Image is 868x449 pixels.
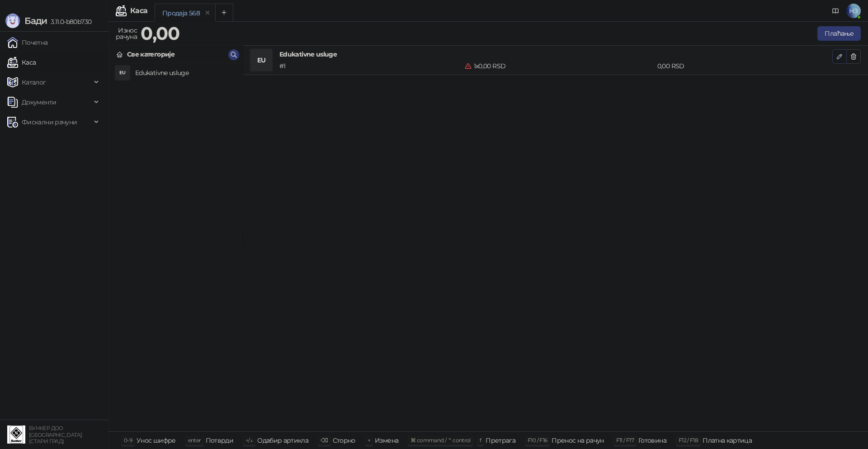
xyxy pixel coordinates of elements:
div: Продаја 568 [162,8,200,18]
div: Претрага [486,435,515,446]
small: БУНКЕР ДОО [GEOGRAPHIC_DATA] (СТАРИ ГРАД) [29,425,82,444]
div: Готовина [638,435,666,446]
div: Пренос на рачун [552,435,604,446]
span: Бади [24,15,47,26]
strong: 0,00 [141,22,179,44]
span: ⌘ command / ⌃ control [410,437,471,444]
div: # 1 [278,61,463,71]
div: grid [109,63,243,431]
div: Измена [375,435,398,446]
div: EU [250,49,272,71]
button: Add tab [215,4,233,22]
span: Каталог [22,73,46,91]
img: 64x64-companyLogo-d200c298-da26-4023-afd4-f376f589afb5.jpeg [7,425,25,444]
div: Износ рачуна [114,24,139,43]
span: ⌫ [321,437,328,444]
h4: Edukativne usluge [279,49,832,59]
div: 1 x 0,00 RSD [463,61,655,71]
div: 0,00 RSD [656,61,834,71]
h4: Edukativne usluge [135,66,236,80]
div: Сторно [333,435,355,446]
div: EU [115,66,130,80]
span: + [368,437,370,444]
button: Плаћање [817,26,861,41]
span: F10 / F16 [528,437,547,444]
span: enter [188,437,201,444]
span: f [480,437,481,444]
span: 0-9 [124,437,132,444]
div: Унос шифре [137,435,176,446]
div: Потврди [206,435,234,446]
span: ↑/↓ [245,437,253,444]
span: F12 / F18 [679,437,698,444]
div: Платна картица [703,435,752,446]
span: НЗ [846,4,861,18]
div: Каса [130,7,147,14]
span: 3.11.0-b80b730 [47,18,91,26]
a: Каса [7,53,36,71]
span: Документи [22,93,56,111]
button: remove [202,9,213,17]
a: Документација [828,4,843,18]
div: Све категорије [127,49,175,59]
span: F11 / F17 [616,437,634,444]
div: Одабир артикла [257,435,308,446]
a: Почетна [7,33,48,52]
span: Фискални рачуни [22,113,77,131]
img: Logo [5,14,20,28]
